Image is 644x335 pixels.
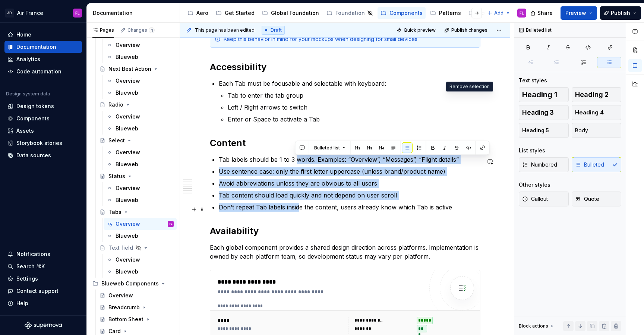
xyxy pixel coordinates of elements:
[116,113,140,120] div: Overview
[4,113,82,124] a: Components
[149,27,155,33] span: 1
[16,287,59,295] div: Contact support
[104,194,177,206] a: Blueweb
[16,31,31,38] div: Home
[16,250,50,258] div: Notifications
[572,123,622,138] button: Body
[213,7,258,19] a: Get Started
[323,7,376,19] a: Foundation
[394,25,439,35] button: Quick preview
[16,43,56,51] div: Documentation
[184,7,211,19] a: Aero
[108,328,121,335] div: Card
[16,102,54,110] div: Design tokens
[104,158,177,170] a: Blueweb
[4,149,82,161] a: Data sources
[104,266,177,278] a: Blueweb
[16,300,28,307] div: Help
[116,161,138,168] div: Blueweb
[4,248,82,260] button: Notifications
[108,292,133,299] div: Overview
[16,152,51,159] div: Data sources
[427,7,464,19] a: Patterns
[116,232,138,240] div: Blueweb
[600,6,641,20] button: Publish
[116,89,138,97] div: Blueweb
[4,66,82,78] a: Code automation
[108,316,143,323] div: Bottom Sheet
[75,10,80,16] div: FL
[522,195,548,203] span: Callout
[572,87,622,102] button: Heading 2
[104,182,177,194] a: Overview
[522,91,557,98] span: Heading 1
[519,157,569,172] button: Numbered
[224,35,476,43] div: Keep this behavior in mind for your mockups when designing for small devices
[446,82,493,92] div: Remove selection
[451,27,487,33] span: Publish changes
[4,297,82,309] button: Help
[4,53,82,65] a: Analytics
[108,208,121,216] div: Tabs
[565,9,586,17] span: Preview
[104,111,177,123] a: Overview
[389,9,423,17] div: Components
[108,244,133,252] div: Text field
[116,256,140,263] div: Overview
[4,41,82,53] a: Documentation
[519,77,547,84] div: Text styles
[519,192,569,206] button: Callout
[494,10,503,16] span: Add
[4,125,82,137] a: Assets
[219,167,480,176] p: Use sentence case: only the first letter uppercase (unless brand/product name)
[104,39,177,51] a: Overview
[537,9,553,17] span: Share
[228,103,480,112] p: Left / Right arrows to switch
[170,220,172,228] div: FL
[116,77,140,85] div: Overview
[195,27,256,33] span: This page has been edited.
[219,79,480,88] p: Each Tab must be focusable and selectable with keyboard:
[108,137,125,144] div: Select
[104,51,177,63] a: Blueweb
[485,8,513,18] button: Add
[271,27,282,33] span: Draft
[575,91,609,98] span: Heading 2
[575,109,604,116] span: Heading 4
[572,105,622,120] button: Heading 4
[101,280,159,287] div: Blueweb Components
[228,91,480,100] p: Tab to enter the tab group
[527,6,558,20] button: Share
[4,137,82,149] a: Storybook stories
[522,109,554,116] span: Heading 3
[97,313,177,325] a: Bottom Sheet
[611,9,630,17] span: Publish
[97,206,177,218] a: Tabs
[104,87,177,99] a: Blueweb
[219,203,480,212] p: Don’t repeat Tab labels inside the content, users already know which Tab is active
[439,9,461,17] div: Patterns
[104,123,177,135] a: Blueweb
[97,63,177,75] a: Next Best Action
[210,243,480,261] p: Each global component provides a shared design direction across platforms. Implementation is owne...
[104,254,177,266] a: Overview
[116,41,140,49] div: Overview
[108,173,125,180] div: Status
[4,29,82,41] a: Home
[16,56,40,63] div: Analytics
[519,123,569,138] button: Heading 5
[127,27,155,33] div: Changes
[89,278,177,290] div: Blueweb Components
[108,101,123,108] div: Radio
[104,218,177,230] a: OverviewFL
[4,285,82,297] button: Contact support
[519,105,569,120] button: Heading 3
[522,161,557,168] span: Numbered
[259,7,322,19] a: Global Foundation
[210,225,480,237] h2: Availability
[1,5,85,21] button: ADAir FranceFL
[519,181,550,189] div: Other styles
[97,99,177,111] a: Radio
[4,260,82,272] button: Search ⌘K
[16,127,34,135] div: Assets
